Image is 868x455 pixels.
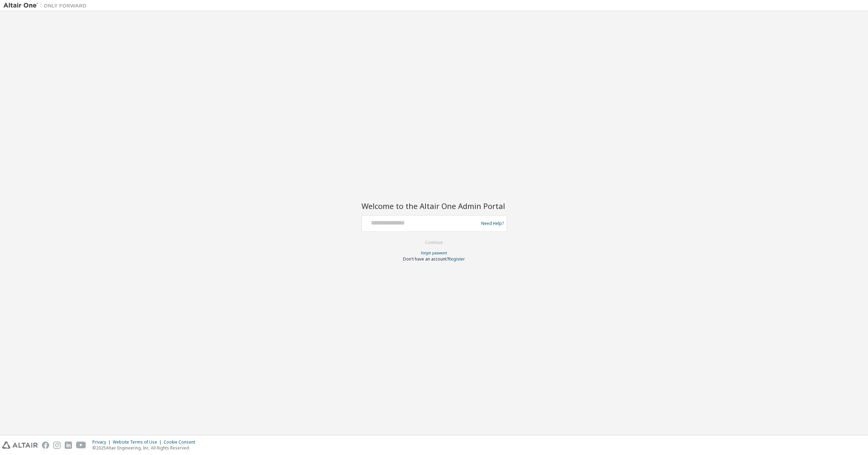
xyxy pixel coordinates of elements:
p: © 2025 Altair Engineering, Inc. All Rights Reserved. [92,445,199,451]
span: Don't have an account? [403,256,448,262]
img: youtube.svg [76,442,86,449]
img: facebook.svg [42,442,49,449]
img: altair_logo.svg [2,442,38,449]
img: instagram.svg [53,442,61,449]
h2: Welcome to the Altair One Admin Portal [362,201,507,211]
img: Altair One [3,2,90,9]
div: Website Terms of Use [113,439,164,445]
div: Privacy [92,439,113,445]
a: Forgot password [421,251,447,255]
div: Cookie Consent [164,439,199,445]
img: linkedin.svg [65,442,72,449]
a: Register [448,256,465,262]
